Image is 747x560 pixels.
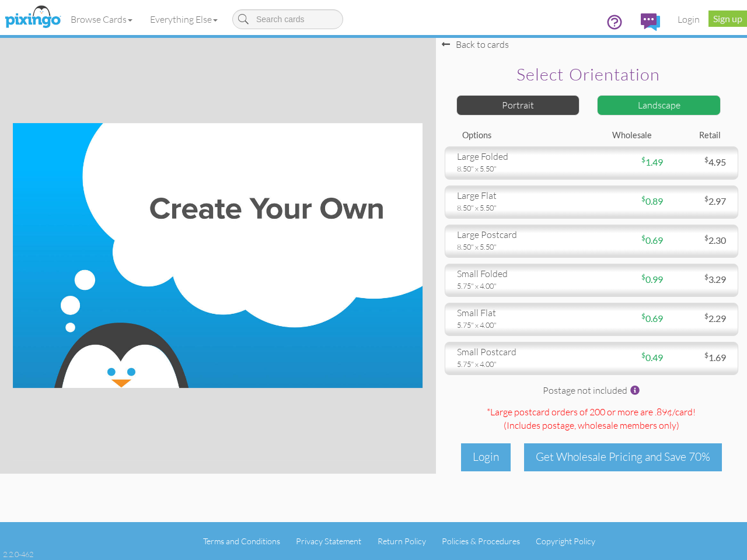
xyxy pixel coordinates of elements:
[574,419,676,431] span: , wholesale members only
[641,235,663,246] span: 0.69
[457,163,583,174] div: 8.50" x 5.50"
[661,129,729,142] div: Retail
[62,5,141,34] a: Browse Cards
[3,549,33,559] div: 2.2.0-462
[232,9,343,29] input: Search cards
[641,155,645,164] sup: $
[456,95,580,116] div: Portrait
[445,384,738,400] div: Postage not included
[704,351,708,359] sup: $
[641,351,645,359] sup: $
[704,194,708,203] sup: $
[453,129,592,142] div: Options
[524,443,722,471] div: Get Wholesale Pricing and Save 70%
[641,352,663,363] span: 0.49
[457,281,583,291] div: 5.75" x 4.00"
[641,311,645,320] sup: $
[663,312,735,325] div: 2.29
[457,345,583,359] div: small postcard
[442,536,520,546] a: Policies & Procedures
[663,195,735,208] div: 2.97
[457,320,583,330] div: 5.75" x 4.00"
[457,359,583,369] div: 5.75" x 4.00"
[457,267,583,281] div: small folded
[641,195,663,206] span: 0.89
[641,156,663,167] span: 1.49
[536,536,595,546] a: Copyright Policy
[641,274,663,285] span: 0.99
[2,3,64,32] img: pixingo logo
[641,233,645,242] sup: $
[457,150,583,163] div: large folded
[641,313,663,324] span: 0.69
[445,405,738,435] div: *Large postcard orders of 200 or more are .89¢/card! (Includes postage )
[704,155,708,164] sup: $
[203,536,280,546] a: Terms and Conditions
[663,273,735,286] div: 3.29
[663,351,735,365] div: 1.69
[13,123,423,388] img: create-your-own-landscape.jpg
[591,129,660,142] div: Wholesale
[457,306,583,320] div: small flat
[461,443,511,471] div: Login
[663,156,735,169] div: 4.95
[641,13,660,31] img: comments.svg
[641,272,645,281] sup: $
[457,202,583,213] div: 8.50" x 5.50"
[641,194,645,203] sup: $
[378,536,426,546] a: Return Policy
[141,5,226,34] a: Everything Else
[296,536,361,546] a: Privacy Statement
[663,234,735,247] div: 2.30
[457,242,583,252] div: 8.50" x 5.50"
[459,65,718,84] h2: Select orientation
[597,95,721,116] div: Landscape
[708,10,747,27] a: Sign up
[457,189,583,202] div: large flat
[704,272,708,281] sup: $
[669,5,708,34] a: Login
[704,311,708,320] sup: $
[457,228,583,242] div: large postcard
[704,233,708,242] sup: $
